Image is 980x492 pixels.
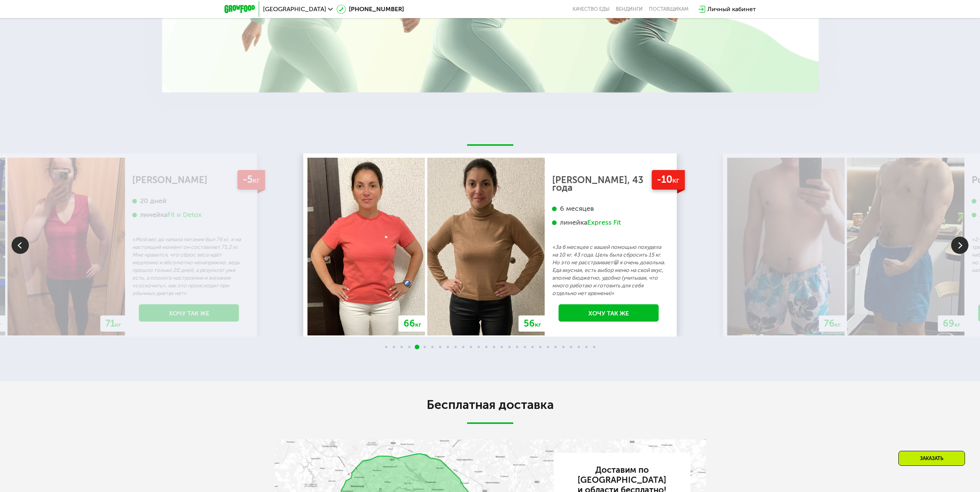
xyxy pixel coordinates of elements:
[132,236,246,297] p: «Мой вес до начала питания был 76 кг, и на настоящий момент он составляет 71,2 кг. Мне нравится, ...
[835,321,841,328] span: кг
[587,218,621,227] div: Express Fit
[132,197,246,205] div: 20 дней
[275,397,706,412] h2: Бесплатная доставка
[139,304,239,322] a: Хочу так же
[652,170,685,190] div: -10
[955,321,961,328] span: кг
[12,237,29,254] img: Slide left
[552,218,665,227] div: линейка
[132,210,246,219] div: линейка
[519,315,546,332] div: 56
[237,170,265,190] div: -5
[253,176,260,185] span: кг
[552,204,665,213] div: 6 месяцев
[559,304,659,322] a: Хочу так же
[337,5,404,14] a: [PHONE_NUMBER]
[672,176,679,185] span: кг
[101,315,126,332] div: 71
[115,321,121,328] span: кг
[951,237,968,254] img: Slide right
[898,451,965,466] div: Заказать
[938,315,966,332] div: 69
[707,5,756,14] div: Личный кабинет
[263,6,326,12] span: [GEOGRAPHIC_DATA]
[552,243,665,297] p: «За 6 месяцев с вашей помощью похудела на 10 кг. 43 года. Цель была сбросить 15 кг. Но это не рас...
[168,210,202,219] div: Fit и Detox
[819,315,846,332] div: 76
[415,321,421,328] span: кг
[535,321,541,328] span: кг
[132,176,246,184] div: [PERSON_NAME]
[616,6,643,12] a: Вендинги
[573,6,610,12] a: Качество еды
[399,315,426,332] div: 66
[649,6,689,12] div: поставщикам
[552,176,665,192] div: [PERSON_NAME], 43 года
